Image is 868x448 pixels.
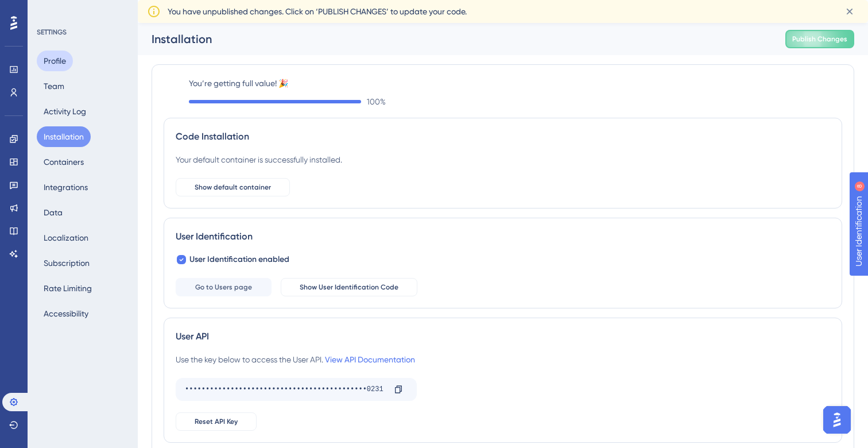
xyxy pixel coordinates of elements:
label: You’re getting full value! 🎉 [189,76,842,90]
button: Publish Changes [785,30,854,48]
span: Publish Changes [792,34,847,44]
span: Go to Users page [195,283,252,292]
span: Show User Identification Code [300,283,398,292]
button: Show User Identification Code [281,278,417,296]
button: Reset API Key [176,412,257,431]
button: Show default container [176,178,290,196]
div: SETTINGS [37,28,130,37]
div: Installation [152,31,757,47]
button: Rate Limiting [37,278,99,299]
iframe: UserGuiding AI Assistant Launcher [820,403,854,437]
button: Accessibility [37,303,95,324]
span: Show default container [195,183,271,192]
button: Localization [37,227,95,248]
button: Containers [37,152,91,172]
div: 8 [88,6,91,15]
div: Use the key below to access the User API. [176,353,415,366]
button: Installation [37,126,91,147]
span: 100 % [367,95,386,109]
div: User API [176,330,830,343]
button: Subscription [37,253,96,273]
span: User Identification enabled [189,253,289,267]
button: Activity Log [37,101,93,122]
div: ••••••••••••••••••••••••••••••••••••••••••••0231 [185,380,385,399]
button: Data [37,202,69,223]
button: Team [37,76,71,96]
button: Integrations [37,177,95,198]
div: User Identification [176,230,830,244]
div: Your default container is successfully installed. [176,153,342,167]
span: Reset API Key [195,417,238,426]
button: Go to Users page [176,278,272,296]
span: You have unpublished changes. Click on ‘PUBLISH CHANGES’ to update your code. [168,5,467,18]
span: User Identification [9,3,80,17]
button: Profile [37,51,73,71]
a: View API Documentation [325,355,415,364]
div: Code Installation [176,130,830,144]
